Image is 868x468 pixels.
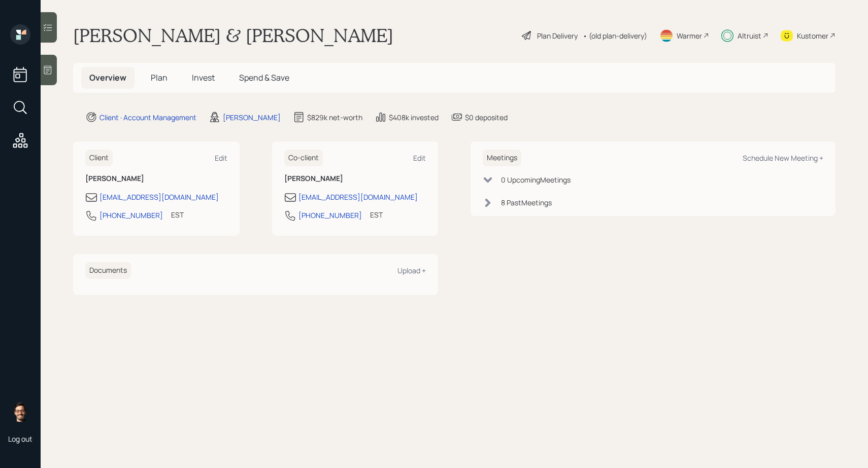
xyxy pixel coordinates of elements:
span: Spend & Save [239,72,289,83]
img: sami-boghos-headshot.png [10,402,30,422]
h1: [PERSON_NAME] & [PERSON_NAME] [73,24,393,47]
div: Kustomer [797,30,828,41]
div: Upload + [397,266,426,275]
div: Edit [413,153,426,163]
div: [PHONE_NUMBER] [298,210,362,221]
div: [EMAIL_ADDRESS][DOMAIN_NAME] [298,192,418,202]
div: Plan Delivery [537,30,578,41]
div: Log out [8,434,32,444]
div: [PERSON_NAME] [223,112,281,123]
div: [PHONE_NUMBER] [99,210,163,221]
div: Edit [215,153,227,163]
div: $408k invested [389,112,439,123]
div: EST [171,209,184,220]
span: Overview [89,72,126,83]
div: Warmer [677,30,702,41]
div: 0 Upcoming Meeting s [501,174,571,185]
div: 8 Past Meeting s [501,197,552,208]
h6: Co-client [284,150,323,166]
h6: Meetings [483,150,521,166]
h6: [PERSON_NAME] [85,174,227,183]
span: Plan [151,72,168,83]
div: • (old plan-delivery) [583,30,647,41]
h6: Client [85,150,113,166]
div: $829k net-worth [307,112,362,123]
div: Client · Account Management [99,112,196,123]
h6: Documents [85,262,131,279]
h6: [PERSON_NAME] [284,174,426,183]
div: $0 deposited [465,112,508,123]
div: Altruist [738,30,761,41]
div: Schedule New Meeting + [743,153,823,163]
span: Invest [192,72,215,83]
div: [EMAIL_ADDRESS][DOMAIN_NAME] [99,192,219,202]
div: EST [370,209,383,220]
